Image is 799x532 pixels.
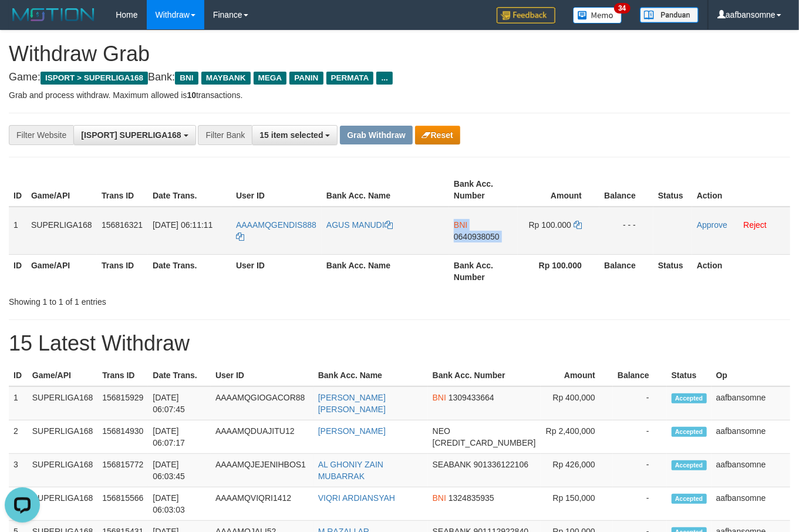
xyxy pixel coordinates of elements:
[153,220,213,230] span: [DATE] 06:11:11
[9,386,28,420] td: 1
[326,72,374,85] span: PERMATA
[599,207,653,255] td: - - -
[672,494,707,504] span: Accepted
[252,125,338,145] button: 15 item selected
[26,254,97,288] th: Game/API
[148,454,211,487] td: [DATE] 06:03:45
[236,220,316,241] a: AAAAMQGENDIS888
[653,173,692,207] th: Status
[692,254,790,288] th: Action
[613,365,667,386] th: Balance
[28,420,98,454] td: SUPERLIGA168
[289,72,323,85] span: PANIN
[26,207,97,255] td: SUPERLIGA168
[322,173,449,207] th: Bank Acc. Name
[9,125,73,145] div: Filter Website
[497,7,555,23] img: Feedback.jpg
[433,493,446,503] span: BNI
[454,232,500,241] span: Copy 0640938050 to clipboard
[148,487,211,521] td: [DATE] 06:03:03
[318,393,386,414] a: [PERSON_NAME] [PERSON_NAME]
[236,220,316,230] span: AAAAMQGENDIS888
[433,393,446,402] span: BNI
[5,5,40,40] button: Open LiveChat chat widget
[97,386,148,420] td: 156815929
[599,173,653,207] th: Balance
[541,487,613,521] td: Rp 150,000
[9,454,28,487] td: 3
[529,220,571,230] span: Rp 100.000
[9,365,28,386] th: ID
[254,72,287,85] span: MEGA
[428,365,541,386] th: Bank Acc. Number
[9,173,26,207] th: ID
[613,386,667,420] td: -
[313,365,428,386] th: Bank Acc. Name
[9,42,790,66] h1: Withdraw Grab
[148,365,211,386] th: Date Trans.
[613,487,667,521] td: -
[97,254,148,288] th: Trans ID
[541,365,613,386] th: Amount
[28,386,98,420] td: SUPERLIGA168
[613,420,667,454] td: -
[9,291,324,308] div: Showing 1 to 1 of 1 entries
[102,220,143,230] span: 156816321
[201,72,251,85] span: MAYBANK
[97,487,148,521] td: 156815566
[518,173,599,207] th: Amount
[198,125,252,145] div: Filter Bank
[433,460,471,469] span: SEABANK
[211,420,313,454] td: AAAAMQDUAJITU12
[614,3,630,14] span: 34
[653,254,692,288] th: Status
[672,393,707,403] span: Accepted
[211,487,313,521] td: AAAAMQVIQRI1412
[712,365,790,386] th: Op
[28,365,98,386] th: Game/API
[743,220,767,230] a: Reject
[613,454,667,487] td: -
[449,393,494,402] span: Copy 1309433664 to clipboard
[148,254,231,288] th: Date Trans.
[9,6,98,23] img: MOTION_logo.png
[541,454,613,487] td: Rp 426,000
[376,72,392,85] span: ...
[433,438,536,447] span: Copy 5859457140486971 to clipboard
[9,72,790,83] h4: Game: Bank:
[28,487,98,521] td: SUPERLIGA168
[433,426,450,436] span: NEO
[318,493,395,503] a: VIQRI ARDIANSYAH
[9,332,790,355] h1: 15 Latest Withdraw
[599,254,653,288] th: Balance
[175,72,198,85] span: BNI
[326,220,393,230] a: AGUS MANUDI
[231,173,322,207] th: User ID
[415,126,460,144] button: Reset
[28,454,98,487] td: SUPERLIGA168
[449,493,494,503] span: Copy 1324835935 to clipboard
[9,89,790,101] p: Grab and process withdraw. Maximum allowed is transactions.
[211,386,313,420] td: AAAAMQGIOGACOR88
[73,125,195,145] button: [ISPORT] SUPERLIGA168
[697,220,727,230] a: Approve
[231,254,322,288] th: User ID
[259,130,323,140] span: 15 item selected
[148,386,211,420] td: [DATE] 06:07:45
[322,254,449,288] th: Bank Acc. Name
[454,220,467,230] span: BNI
[9,420,28,454] td: 2
[449,173,518,207] th: Bank Acc. Number
[518,254,599,288] th: Rp 100.000
[712,420,790,454] td: aafbansomne
[712,454,790,487] td: aafbansomne
[640,7,699,23] img: panduan.png
[26,173,97,207] th: Game/API
[97,454,148,487] td: 156815772
[97,173,148,207] th: Trans ID
[148,173,231,207] th: Date Trans.
[97,420,148,454] td: 156814930
[318,426,386,436] a: [PERSON_NAME]
[667,365,712,386] th: Status
[97,365,148,386] th: Trans ID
